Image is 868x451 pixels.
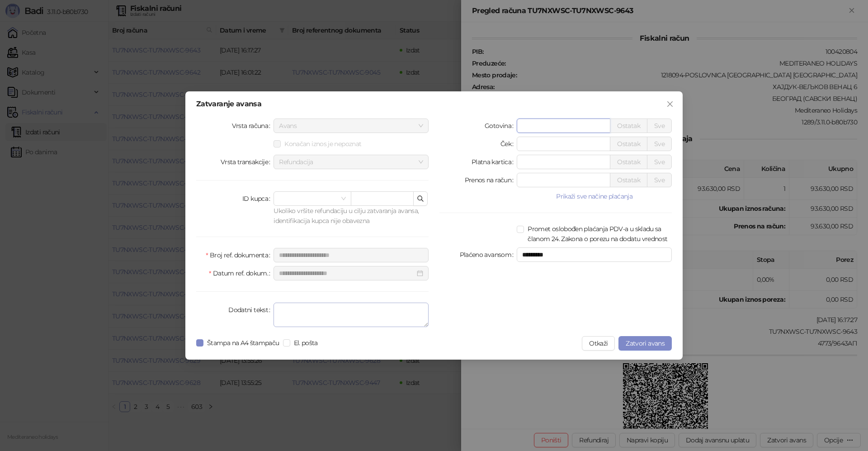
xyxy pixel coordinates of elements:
[279,268,415,278] input: Datum ref. dokum.
[274,303,429,327] textarea: Dodatni tekst
[663,100,677,108] span: Zatvori
[610,173,647,187] button: Ostatak
[485,119,517,133] label: Gotovina
[472,155,517,169] label: Platna kartica
[647,119,672,133] button: Sve
[524,224,672,244] span: Promet oslobođen plaćanja PDV-a u skladu sa članom 24. Zakona o porezu na dodatu vrednost
[209,266,274,280] label: Datum ref. dokum.
[626,339,665,347] span: Zatvori avans
[500,137,517,151] label: Ček
[610,155,647,169] button: Ostatak
[517,191,672,202] button: Prikaži sve načine plaćanja
[460,247,517,262] label: Plaćeno avansom
[279,119,423,133] span: Avans
[232,119,274,133] label: Vrsta računa
[221,155,274,169] label: Vrsta transakcije
[610,137,647,151] button: Ostatak
[663,97,677,111] button: Close
[279,155,423,169] span: Refundacija
[206,248,274,262] label: Broj ref. dokumenta
[666,100,674,108] span: close
[281,139,365,149] span: Konačan iznos je nepoznat
[196,100,672,108] div: Zatvaranje avansa
[582,336,615,351] button: Otkaži
[647,155,672,169] button: Sve
[465,173,517,187] label: Prenos na račun
[610,119,647,133] button: Ostatak
[274,248,429,262] input: Broj ref. dokumenta
[618,336,672,351] button: Zatvori avans
[203,338,283,348] span: Štampa na A4 štampaču
[274,206,429,226] div: Ukoliko vršite refundaciju u cilju zatvaranja avansa, identifikacija kupca nije obavezna
[647,173,672,187] button: Sve
[242,191,274,206] label: ID kupca
[228,303,274,317] label: Dodatni tekst
[647,137,672,151] button: Sve
[290,338,321,348] span: El. pošta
